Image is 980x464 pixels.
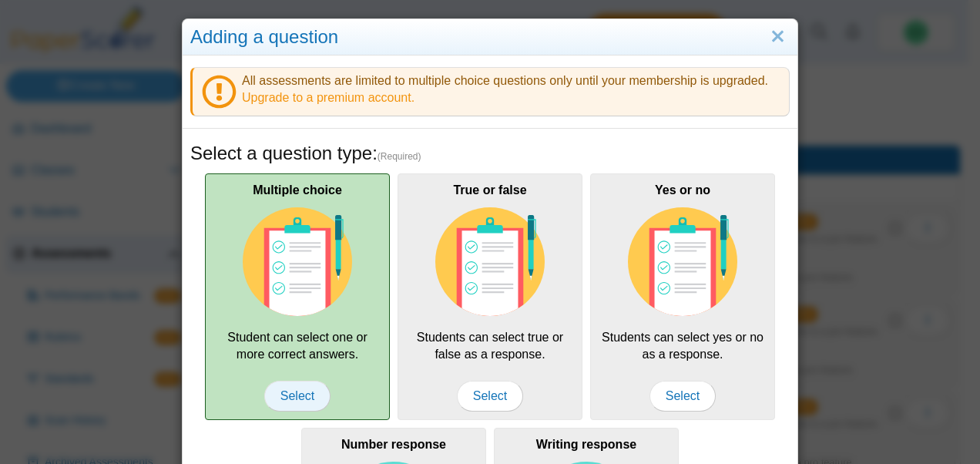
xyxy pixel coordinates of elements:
img: item-type-multiple-choice.svg [628,207,737,317]
img: item-type-multiple-choice.svg [435,207,545,317]
b: Writing response [536,438,636,451]
div: All assessments are limited to multiple choice questions only until your membership is upgraded. [190,67,790,116]
b: Multiple choice [253,183,342,197]
b: Yes or no [655,183,710,197]
span: Select [457,381,523,412]
div: Student can select one or more correct answers. [205,173,390,420]
a: Close [766,24,790,50]
span: Select [264,381,331,412]
b: True or false [453,183,526,197]
a: Upgrade to a premium account. [242,91,414,104]
div: Students can select yes or no as a response. [590,173,775,420]
span: Select [649,381,716,412]
b: Number response [341,438,446,451]
span: (Required) [378,150,421,163]
div: Adding a question [183,19,797,55]
img: item-type-multiple-choice.svg [243,207,352,317]
div: Students can select true or false as a response. [398,173,582,420]
h5: Select a question type: [190,140,790,166]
